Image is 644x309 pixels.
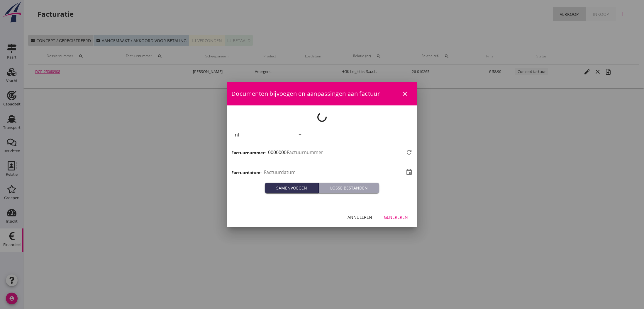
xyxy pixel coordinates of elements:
[384,214,408,220] div: Genereren
[264,168,404,177] input: Factuurdatum
[319,183,379,193] button: Losse bestanden
[267,185,316,191] div: Samenvoegen
[406,169,413,176] i: event
[231,170,262,176] h3: Factuurdatum:
[235,132,239,137] div: nl
[348,214,372,220] div: Annuleren
[268,149,287,156] span: 0000000
[227,82,417,105] div: Documenten bijvoegen en aanpassingen aan factuur
[296,131,304,138] i: arrow_drop_down
[406,149,413,156] i: refresh
[343,212,377,223] button: Annuleren
[287,148,404,157] input: Factuurnummer
[321,185,377,191] div: Losse bestanden
[401,90,409,97] i: close
[265,183,319,193] button: Samenvoegen
[231,150,266,156] h3: Factuurnummer:
[379,212,413,223] button: Genereren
